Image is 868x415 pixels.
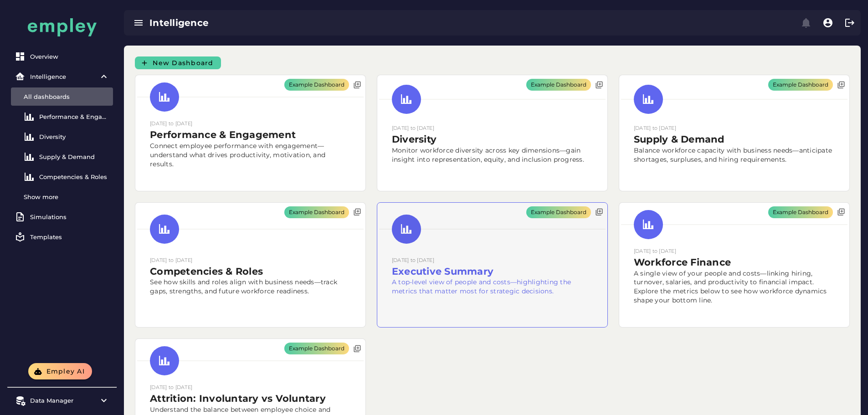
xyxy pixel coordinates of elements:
[30,53,109,60] div: Overview
[39,153,109,160] div: Supply & Demand
[11,47,113,66] a: Overview
[30,73,94,80] div: Intelligence
[24,193,109,200] div: Show more
[11,148,113,166] a: Supply & Demand
[11,168,113,186] a: Competencies & Roles
[28,363,92,379] button: Empley AI
[149,16,473,29] div: Intelligence
[11,108,113,126] a: Performance & Engagement
[39,173,109,180] div: Competencies & Roles
[135,56,221,69] button: New Dashboard
[39,113,109,120] div: Performance & Engagement
[11,87,113,106] a: All dashboards
[30,397,94,404] div: Data Manager
[152,59,214,67] span: New Dashboard
[30,233,109,241] div: Templates
[11,208,113,226] a: Simulations
[11,128,113,146] a: Diversity
[24,93,109,100] div: All dashboards
[30,213,109,220] div: Simulations
[46,367,85,375] span: Empley AI
[11,228,113,246] a: Templates
[39,133,109,140] div: Diversity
